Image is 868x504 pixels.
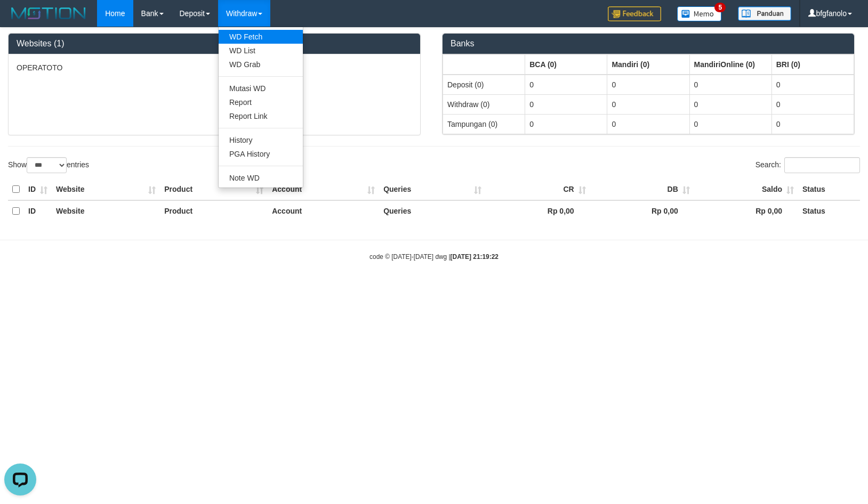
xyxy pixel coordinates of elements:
th: Rp 0,00 [590,200,694,222]
img: Button%20Memo.svg [677,6,722,21]
a: Report Link [219,109,303,123]
th: ID [24,179,52,200]
th: Website [52,200,160,222]
td: 0 [525,114,607,134]
a: Note WD [219,171,303,185]
h3: Banks [451,39,846,48]
th: CR [486,179,590,200]
input: Search: [784,157,860,173]
th: Group: activate to sort column ascending [607,54,689,75]
th: Product [160,200,268,222]
th: Group: activate to sort column ascending [771,54,854,75]
th: Queries [379,200,486,222]
th: Rp 0,00 [486,200,590,222]
th: Queries [379,179,486,200]
td: 0 [771,114,854,134]
a: WD List [219,44,303,58]
th: Status [798,200,860,222]
a: WD Grab [219,58,303,71]
a: Mutasi WD [219,82,303,95]
img: panduan.png [738,6,791,21]
td: 0 [771,75,854,95]
th: Product [160,179,268,200]
th: Saldo [694,179,798,200]
td: 0 [607,75,689,95]
td: 0 [607,94,689,114]
a: WD Fetch [219,30,303,44]
td: 0 [525,94,607,114]
td: 0 [607,114,689,134]
td: 0 [689,75,771,95]
td: Deposit (0) [443,75,525,95]
th: ID [24,200,52,222]
a: Report [219,95,303,109]
td: 0 [689,114,771,134]
span: 5 [714,3,726,12]
th: Website [52,179,160,200]
h3: Websites (1) [17,39,412,48]
th: Group: activate to sort column ascending [525,54,607,75]
th: DB [590,179,694,200]
small: code © [DATE]-[DATE] dwg | [369,253,499,261]
select: Showentries [27,157,67,173]
th: Status [798,179,860,200]
td: Withdraw (0) [443,94,525,114]
th: Group: activate to sort column ascending [443,54,525,75]
th: Group: activate to sort column ascending [689,54,771,75]
a: History [219,133,303,147]
th: Rp 0,00 [694,200,798,222]
td: 0 [689,94,771,114]
img: MOTION_logo.png [8,5,89,21]
td: 0 [771,94,854,114]
td: Tampungan (0) [443,114,525,134]
td: 0 [525,75,607,95]
th: Account [268,200,379,222]
label: Search: [756,157,860,173]
button: Open LiveChat chat widget [4,4,36,36]
img: Feedback.jpg [608,6,661,21]
p: OPERATOTO [17,62,412,73]
label: Show entries [8,157,89,173]
th: Account [268,179,379,200]
strong: [DATE] 21:19:22 [451,253,499,261]
a: PGA History [219,147,303,161]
